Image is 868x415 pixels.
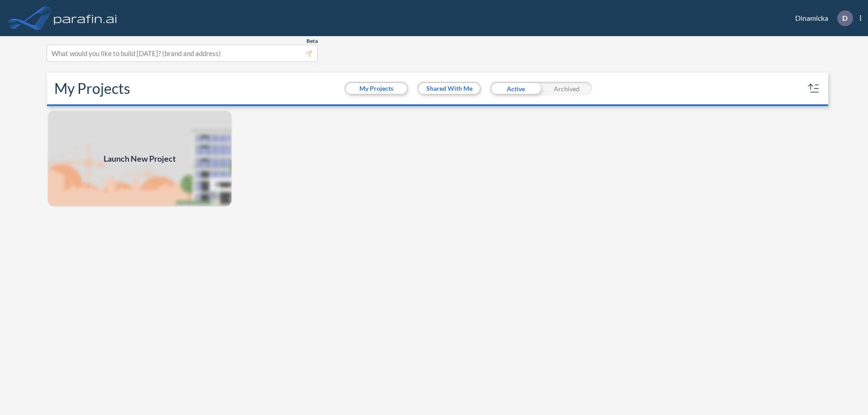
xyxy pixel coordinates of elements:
[490,82,541,95] div: Active
[807,81,821,96] button: sort
[541,82,592,95] div: Archived
[782,10,861,26] div: Dinamicka
[52,9,119,27] img: logo
[419,83,480,94] button: Shared With Me
[104,153,176,165] span: Launch New Project
[47,110,232,207] img: add
[54,80,130,97] h2: My Projects
[346,83,407,94] button: My Projects
[842,14,848,22] p: D
[47,110,232,207] a: Launch New Project
[307,37,318,45] span: Beta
